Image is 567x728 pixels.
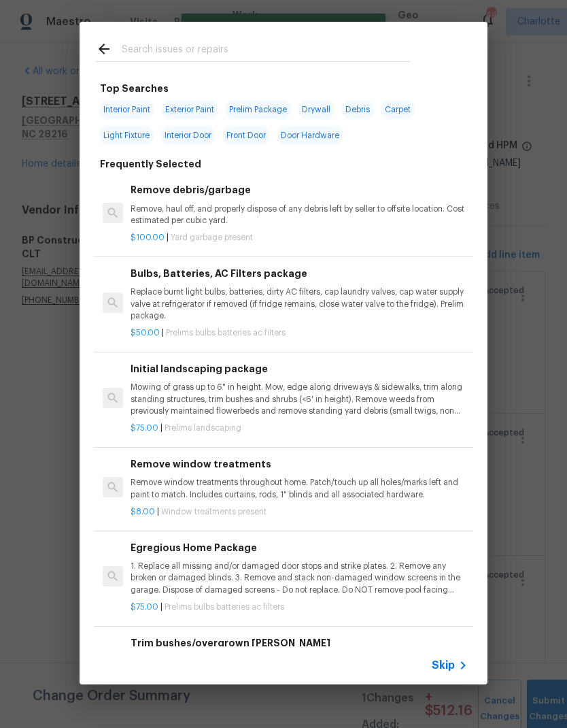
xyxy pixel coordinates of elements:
span: Front Door [222,126,270,145]
span: Prelim Package [225,100,291,119]
p: | [131,232,468,244]
span: Debris [341,100,374,119]
p: Replace burnt light bulbs, batteries, dirty AC filters, cap laundry valves, cap water supply valv... [131,286,468,321]
span: Exterior Paint [161,100,218,119]
span: Drywall [298,100,334,119]
p: Remove, haul off, and properly dispose of any debris left by seller to offsite location. Cost est... [131,203,468,227]
h6: Initial landscaping package [131,361,468,376]
span: Interior Door [160,126,216,145]
span: Carpet [381,100,415,119]
span: Yard garbage present [171,233,253,242]
span: Skip [432,659,455,672]
p: Mowing of grass up to 6" in height. Mow, edge along driveways & sidewalks, trim along standing st... [131,382,468,416]
span: Window treatments present [161,508,267,516]
p: Remove window treatments throughout home. Patch/touch up all holes/marks left and paint to match.... [131,477,468,500]
span: $8.00 [131,508,155,516]
p: | [131,506,468,518]
h6: Remove debris/garbage [131,182,468,197]
p: | [131,327,468,339]
span: Door Hardware [277,126,343,145]
h6: Bulbs, Batteries, AC Filters package [131,266,468,281]
p: | [131,423,468,434]
input: Search issues or repairs [122,41,410,61]
span: Prelims bulbs batteries ac filters [165,603,284,611]
span: Prelims bulbs batteries ac filters [166,329,286,337]
span: $75.00 [131,424,158,432]
span: $100.00 [131,233,165,242]
span: $50.00 [131,329,160,337]
h6: Trim bushes/overgrown [PERSON_NAME] [131,635,468,650]
span: Light Fixture [99,126,154,145]
span: Prelims landscaping [165,424,241,432]
h6: Frequently Selected [100,156,201,171]
h6: Egregious Home Package [131,540,468,555]
span: $75.00 [131,603,158,611]
span: Interior Paint [99,100,154,119]
p: | [131,601,468,613]
p: 1. Replace all missing and/or damaged door stops and strike plates. 2. Remove any broken or damag... [131,561,468,595]
h6: Top Searches [100,81,169,96]
h6: Remove window treatments [131,457,468,471]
